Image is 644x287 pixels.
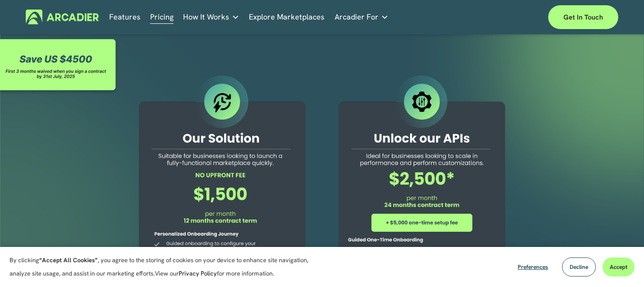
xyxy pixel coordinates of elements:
[150,10,174,24] a: Pricing
[562,257,596,277] button: Decline
[511,257,555,277] button: Preferences
[183,10,239,24] a: folder dropdown
[109,10,141,24] a: Features
[179,269,217,277] a: Privacy Policy
[335,10,388,24] a: folder dropdown
[335,10,378,24] span: Arcadier For
[596,241,644,287] iframe: Chat Widget
[518,263,548,271] span: Preferences
[548,5,618,29] a: Get in touch
[10,254,319,280] p: By clicking , you agree to the storing of cookies on your device to enhance site navigation, anal...
[26,10,99,24] img: Arcadier
[39,256,98,264] strong: “Accept All Cookies”
[249,10,325,24] a: Explore Marketplaces
[183,10,229,24] span: How It Works
[570,263,588,271] span: Decline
